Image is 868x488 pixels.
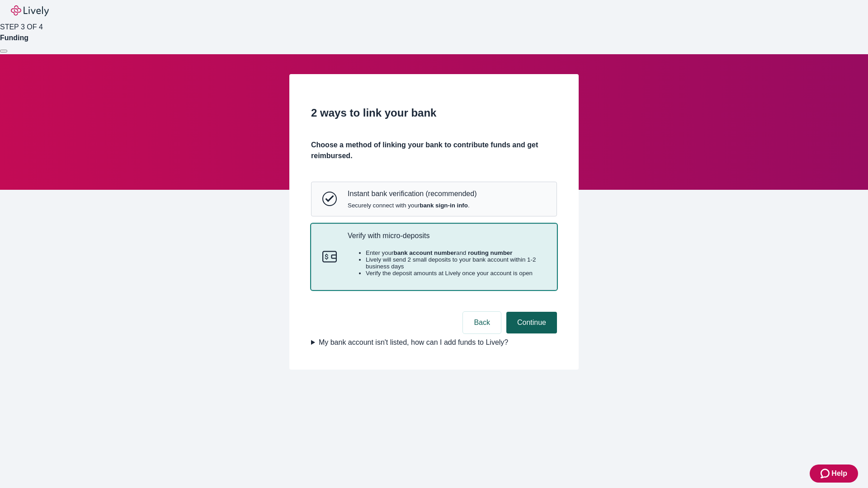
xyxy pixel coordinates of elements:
button: Zendesk support iconHelp [810,465,858,483]
img: Lively [11,5,49,16]
h2: 2 ways to link your bank [311,105,557,121]
span: Securely connect with your . [348,202,476,209]
button: Instant bank verificationInstant bank verification (recommended)Securely connect with yourbank si... [311,182,557,216]
li: Lively will send 2 small deposits to your bank account within 1-2 business days [366,256,546,270]
strong: bank sign-in info [420,202,468,209]
summary: My bank account isn't listed, how can I add funds to Lively? [311,337,557,348]
svg: Instant bank verification [322,192,337,206]
button: Continue [506,312,557,333]
button: Back [463,312,501,333]
p: Verify with micro-deposits [348,231,546,240]
h4: Choose a method of linking your bank to contribute funds and get reimbursed. [311,140,557,161]
strong: routing number [468,249,512,256]
strong: bank account number [394,249,457,256]
li: Enter your and [366,249,546,256]
li: Verify the deposit amounts at Lively once your account is open [366,270,546,277]
svg: Micro-deposits [322,249,337,264]
p: Instant bank verification (recommended) [348,189,476,198]
button: Micro-depositsVerify with micro-depositsEnter yourbank account numberand routing numberLively wil... [311,224,557,290]
span: Help [831,468,847,479]
svg: Zendesk support icon [821,468,831,479]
